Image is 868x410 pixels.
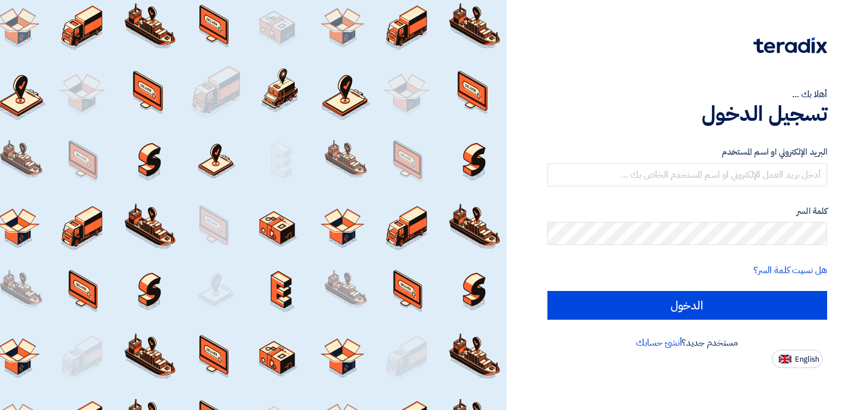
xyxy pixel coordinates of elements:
input: الدخول [547,291,827,320]
button: English [772,350,823,368]
h1: تسجيل الدخول [547,101,827,127]
div: مستخدم جديد؟ [547,336,827,350]
div: أهلا بك ... [547,87,827,101]
img: Teradix logo [753,37,827,53]
a: هل نسيت كلمة السر؟ [753,263,827,277]
label: كلمة السر [547,205,827,218]
input: أدخل بريد العمل الإلكتروني او اسم المستخدم الخاص بك ... [547,163,827,186]
img: en-US.png [779,355,791,363]
span: English [795,355,819,363]
a: أنشئ حسابك [636,336,682,350]
label: البريد الإلكتروني او اسم المستخدم [547,145,827,159]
